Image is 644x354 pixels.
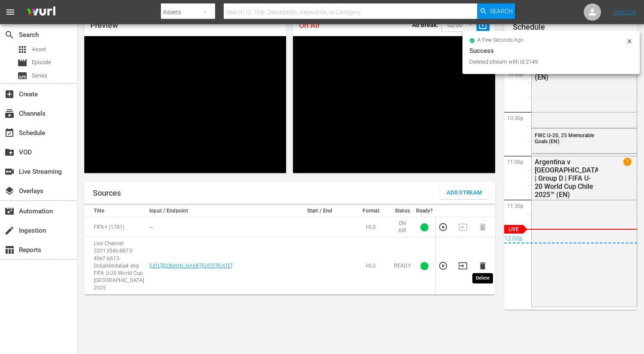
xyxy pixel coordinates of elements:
td: Live Channel 3321354b-8873-49e7-b613-0c6ab6bda6a4 eng FIFA U-20 World Cup [GEOGRAPHIC_DATA] 2025 [84,237,147,295]
button: Preview Stream [438,222,448,232]
th: Ready? [413,205,436,217]
span: slideshow_sharp [478,21,488,31]
span: menu [5,7,15,17]
td: --- [147,217,289,237]
span: Search [490,3,513,19]
span: Automation [4,206,15,216]
span: Preview [90,21,118,30]
div: Video Player [293,36,495,173]
span: VOD [4,147,15,157]
div: 02:00 [441,17,477,34]
span: Episode [32,58,51,67]
span: a few seconds ago [478,37,524,44]
td: READY [391,237,413,295]
span: Ingestion [4,225,15,236]
div: Deleted stream with id 2149 [469,58,624,66]
th: Start / End [289,205,350,217]
a: Sign Out [613,9,636,15]
div: 12:00p [504,235,638,243]
span: FWC U-20, 25 Memorable Goals (EN) [535,132,594,145]
button: Search [477,3,515,19]
button: Add Stream [440,186,489,199]
span: 1 [623,157,632,166]
span: Add Stream [447,188,482,198]
div: Argentina v [GEOGRAPHIC_DATA] | Group D | FIFA U-20 World Cup Chile 2025™ (EN) [535,158,598,199]
span: Search [4,30,15,40]
td: HLS [351,217,391,237]
span: Reports [4,245,15,255]
h1: Sources [93,189,121,197]
td: ON AIR [391,217,413,237]
th: Input / Endpoint [147,205,289,217]
h1: Schedule [513,23,638,31]
td: FIFA+ (1781) [84,217,147,237]
th: Status [391,205,413,217]
span: Channels [4,108,15,119]
span: Create [4,89,15,99]
span: On Air [299,21,320,30]
div: Video Player [84,36,286,173]
span: Asset [32,45,46,54]
span: Schedule [4,128,15,138]
td: HLS [351,237,391,295]
p: Ad Break: [412,22,438,28]
span: Overlays [4,186,15,196]
button: Preview Stream [438,261,448,271]
a: [URL][DOMAIN_NAME][DATE][DATE] [149,263,232,269]
img: ans4CAIJ8jUAAAAAAAAAAAAAAAAAAAAAAAAgQb4GAAAAAAAAAAAAAAAAAAAAAAAAJMjXAAAAAAAAAAAAAAAAAAAAAAAAgAT5G... [21,2,62,22]
span: Asset [17,44,28,55]
span: Series [32,71,47,80]
th: Title [84,205,147,217]
div: Success [469,46,633,56]
span: Episode [17,58,28,68]
span: Live Streaming [4,166,15,177]
span: Series [17,71,28,81]
th: Format [351,205,391,217]
button: Transition [458,261,468,271]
